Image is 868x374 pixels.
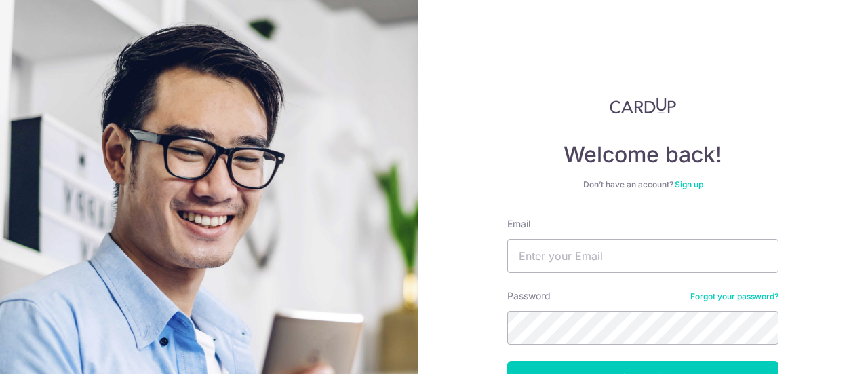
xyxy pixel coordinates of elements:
[507,239,778,273] input: Enter your Email
[507,179,778,190] div: Don’t have an account?
[690,291,778,302] a: Forgot your password?
[507,289,551,303] label: Password
[675,179,703,189] a: Sign up
[610,98,676,114] img: CardUp Logo
[507,141,778,168] h4: Welcome back!
[507,217,530,231] label: Email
